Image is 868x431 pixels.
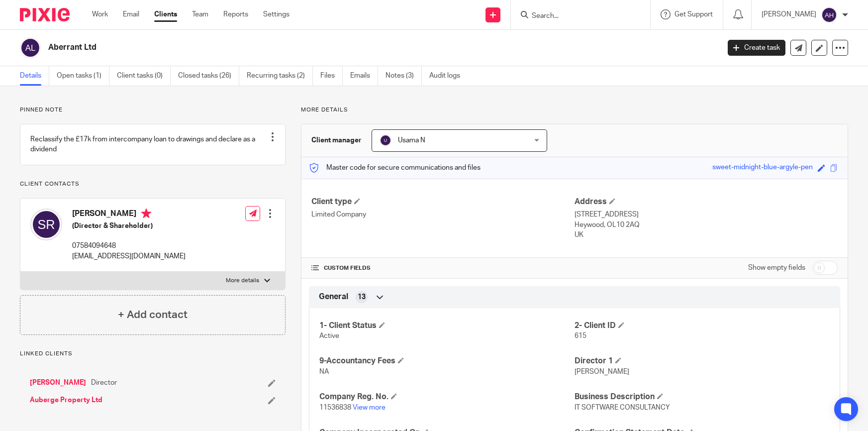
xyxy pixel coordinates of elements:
[20,8,70,21] img: Pixie
[154,9,177,19] a: Clients
[226,277,259,285] p: More details
[575,404,670,411] span: IT SOFTWARE CONSULTANCY
[20,350,286,358] p: Linked clients
[123,9,139,19] a: Email
[30,395,102,405] a: Auberge Property Ltd
[20,180,286,188] p: Client contacts
[319,392,575,402] h4: Company Reg. No.
[72,241,186,251] p: 07584094648
[20,37,41,58] img: svg%3E
[712,162,813,174] div: sweet-midnight-blue-argyle-pen
[178,66,239,86] a: Closed tasks (26)
[575,332,586,339] span: 615
[20,66,49,86] a: Details
[762,9,816,19] p: [PERSON_NAME]
[531,12,620,21] input: Search
[748,263,805,273] label: Show empty fields
[575,392,830,402] h4: Business Description
[72,209,186,221] h4: [PERSON_NAME]
[20,106,286,114] p: Pinned note
[223,9,248,19] a: Reports
[386,66,422,86] a: Notes (3)
[319,332,339,339] span: Active
[48,42,580,53] h2: Aberrant Ltd
[575,210,838,219] p: [STREET_ADDRESS]
[192,9,208,19] a: Team
[429,66,468,86] a: Audit logs
[319,321,575,331] h4: 1- Client Status
[350,66,378,86] a: Emails
[398,137,425,144] span: Usama N
[91,378,117,388] span: Director
[728,40,785,56] a: Create task
[72,221,186,231] h5: (Director & Shareholder)
[319,292,348,302] span: General
[301,106,848,114] p: More details
[575,368,629,375] span: [PERSON_NAME]
[311,264,575,272] h4: CUSTOM FIELDS
[575,197,838,207] h4: Address
[380,134,391,146] img: svg%3E
[247,66,313,86] a: Recurring tasks (2)
[309,163,481,173] p: Master code for secure communications and files
[319,368,329,375] span: NA
[320,66,343,86] a: Files
[575,220,838,230] p: Heywood, OL10 2AQ
[72,251,186,261] p: [EMAIL_ADDRESS][DOMAIN_NAME]
[353,404,386,411] a: View more
[263,9,289,19] a: Settings
[311,210,575,219] p: Limited Company
[311,197,575,207] h4: Client type
[117,66,171,86] a: Client tasks (0)
[311,135,362,145] h3: Client manager
[575,230,838,240] p: UK
[575,321,830,331] h4: 2- Client ID
[821,7,837,23] img: svg%3E
[92,9,108,19] a: Work
[141,209,151,218] i: Primary
[675,11,713,18] span: Get Support
[118,307,188,323] h4: + Add contact
[57,66,109,86] a: Open tasks (1)
[319,404,351,411] span: 11536838
[319,356,575,366] h4: 9-Accountancy Fees
[30,209,62,240] img: svg%3E
[30,378,86,388] a: [PERSON_NAME]
[575,356,830,366] h4: Director 1
[358,292,366,302] span: 13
